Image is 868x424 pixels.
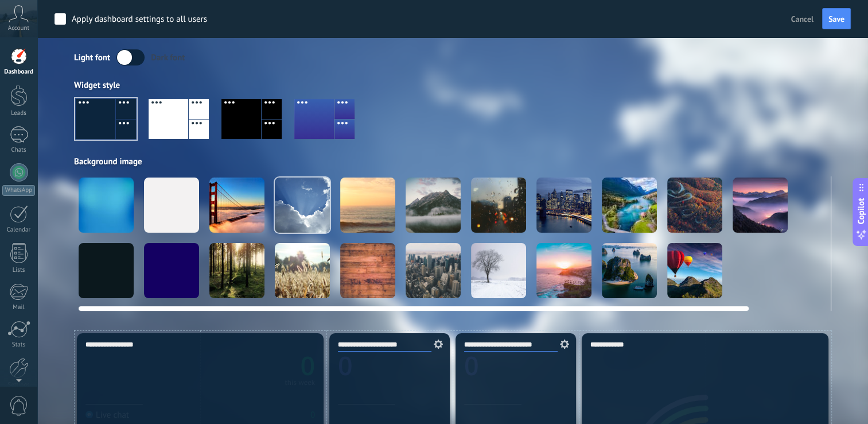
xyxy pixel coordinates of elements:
[855,198,867,225] span: Copilot
[74,52,110,63] div: Light font
[787,10,818,28] button: Cancel
[151,52,185,63] div: Dark font
[2,226,36,234] div: Calendar
[2,267,36,274] div: Lists
[2,304,36,311] div: Mail
[74,156,831,167] div: Background image
[791,14,813,24] span: Cancel
[72,14,207,25] div: Apply dashboard settings to all users
[2,185,35,196] div: WhatsApp
[8,25,29,32] span: Account
[828,15,844,23] span: Save
[2,110,36,117] div: Leads
[74,80,831,91] div: Widget style
[2,147,36,154] div: Chats
[2,341,36,349] div: Stats
[2,68,36,76] div: Dashboard
[822,8,851,30] button: Save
